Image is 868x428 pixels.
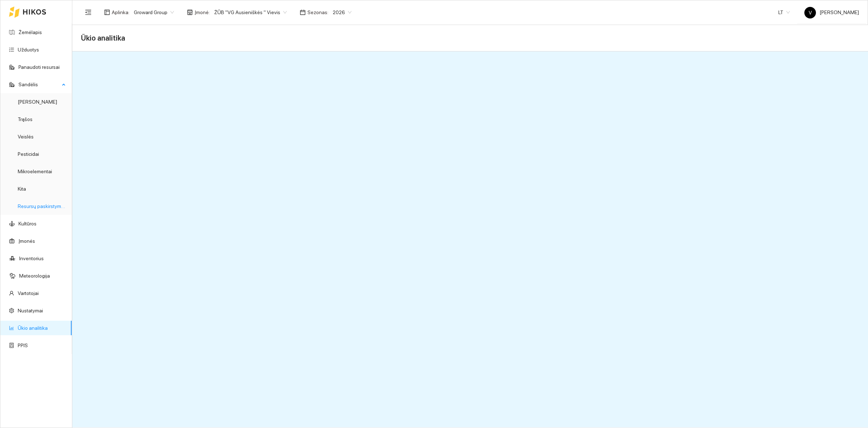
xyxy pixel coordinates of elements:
span: menu-fold [85,9,92,16]
a: Panaudoti resursai [18,64,60,70]
a: Užduotys [18,47,39,53]
span: 2026 [333,7,352,18]
a: Resursų paskirstymas [18,203,67,209]
button: menu-fold [81,5,95,20]
span: Sandėlis [18,77,60,92]
span: Įmonė : [195,8,210,16]
a: Kultūros [18,221,37,227]
a: Įmonės [18,238,35,244]
a: Kita [18,186,26,192]
a: Vartotojai [18,290,39,296]
span: layout [104,9,110,15]
a: Nustatymai [18,308,43,313]
span: V [809,7,812,18]
a: Trąšos [18,116,33,122]
a: Mikroelementai [18,169,52,174]
span: LT [778,7,790,18]
a: Žemėlapis [18,29,42,35]
a: Inventorius [19,255,44,261]
span: Sezonas : [307,8,328,16]
span: [PERSON_NAME] [804,9,859,15]
a: Ūkio analitika [18,325,48,331]
a: Veislės [18,134,34,140]
a: Pesticidai [18,151,39,157]
span: shop [187,9,193,15]
span: Aplinka : [112,8,129,16]
a: [PERSON_NAME] [18,99,57,105]
span: ŽŪB "VG Ausieniškės " Vievis [214,7,287,18]
span: Groward Group [134,7,174,18]
a: PPIS [18,342,28,348]
span: calendar [300,9,306,15]
span: Ūkio analitika [81,32,125,44]
a: Meteorologija [19,273,50,279]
